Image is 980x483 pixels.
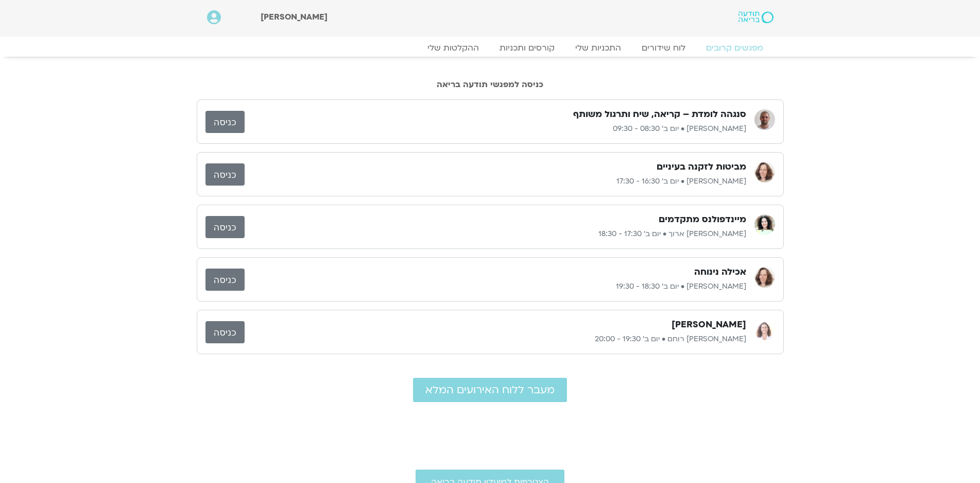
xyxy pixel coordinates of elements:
a: קורסים ותכניות [489,43,565,53]
img: נעמה כהן [754,162,775,182]
a: כניסה [205,321,245,343]
a: כניסה [205,163,245,186]
span: [PERSON_NAME] [261,11,328,23]
a: כניסה [205,111,245,133]
a: כניסה [205,216,245,238]
a: מפגשים קרובים [696,43,773,53]
img: נעמה כהן [754,267,775,288]
p: [PERSON_NAME] ארוך • יום ב׳ 17:30 - 18:30 [245,228,746,240]
p: [PERSON_NAME] • יום ב׳ 08:30 - 09:30 [245,123,746,135]
a: כניסה [205,269,245,291]
h3: מיינדפולנס מתקדמים [659,213,746,226]
a: לוח שידורים [631,43,696,53]
nav: Menu [207,43,773,53]
h3: מביטות לזקנה בעיניים [657,161,746,173]
img: דקל קנטי [754,109,775,130]
h3: [PERSON_NAME] [672,319,746,331]
a: ההקלטות שלי [417,43,489,53]
p: [PERSON_NAME] רוחם • יום ב׳ 19:30 - 20:00 [245,333,746,345]
p: [PERSON_NAME] • יום ב׳ 18:30 - 19:30 [245,280,746,293]
a: מעבר ללוח האירועים המלא [413,378,567,402]
h3: סנגהה לומדת – קריאה, שיח ותרגול משותף [573,108,746,121]
a: התכניות שלי [565,43,631,53]
p: [PERSON_NAME] • יום ב׳ 16:30 - 17:30 [245,175,746,188]
h2: כניסה למפגשי תודעה בריאה [197,80,784,89]
h3: אכילה נינוחה [694,266,746,278]
img: עינת ארוך [754,214,775,235]
img: אורנה סמלסון רוחם [754,320,775,340]
span: מעבר ללוח האירועים המלא [425,384,555,396]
